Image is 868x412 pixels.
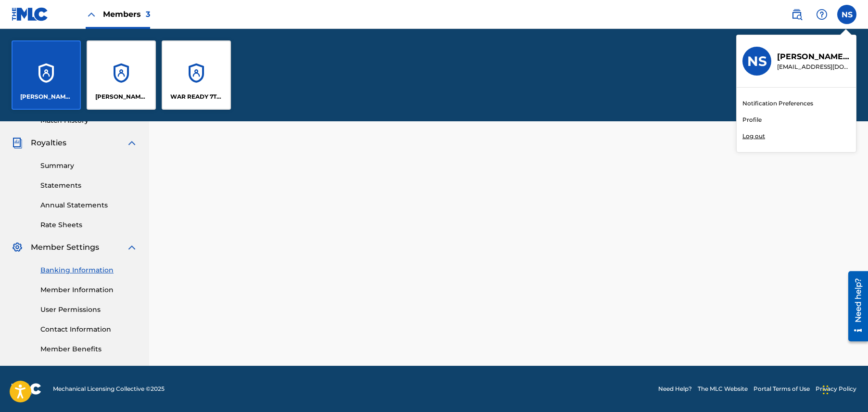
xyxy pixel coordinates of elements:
img: expand [126,242,138,253]
img: Close [86,9,97,20]
a: Statements [40,180,138,191]
a: Annual Statements [40,200,138,210]
a: User Permissions [40,305,138,315]
a: Summary [40,161,138,171]
a: Portal Terms of Use [753,385,810,393]
img: MLC Logo [12,7,49,21]
span: 3 [146,10,150,19]
span: Member Settings [31,242,99,253]
div: User Menu [837,5,856,24]
iframe: Resource Center [841,267,868,345]
a: Banking Information [40,265,138,275]
a: AccountsWAR READY 7TH LETTER [162,40,231,110]
span: Members [103,9,150,20]
a: Notification Preferences [742,99,813,108]
a: Need Help? [658,385,692,393]
a: Member Benefits [40,344,138,354]
span: Royalties [31,137,66,149]
a: Contact Information [40,324,138,335]
a: Profile [742,116,762,124]
p: Nafees Steals [777,51,850,63]
a: Accounts[PERSON_NAME] ( PUBLISHING ) [12,40,81,110]
h3: NS [747,53,767,70]
div: Drag [823,375,829,404]
img: help [816,9,828,20]
p: CHARLY WINGATE ( MAX B PUBLISHING ) [95,92,148,101]
a: Member Information [40,285,138,295]
p: Log out [742,132,765,141]
img: Member Settings [12,242,23,253]
a: Public Search [787,5,806,24]
img: search [791,9,803,20]
a: Privacy Policy [816,385,856,393]
p: seymourcake201@gmail.com [777,63,850,71]
img: logo [12,383,41,395]
p: Avante Smith ( PUBLISHING ) [20,92,73,101]
img: expand [126,137,138,149]
img: Royalties [12,137,23,149]
a: Rate Sheets [40,220,138,230]
div: Help [812,5,831,24]
p: WAR READY 7TH LETTER [170,92,223,101]
iframe: Chat Widget [820,366,868,412]
a: Accounts[PERSON_NAME] ( [PERSON_NAME] PUBLISHING ) [87,40,156,110]
span: Mechanical Licensing Collective © 2025 [53,385,165,393]
a: The MLC Website [698,385,748,393]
